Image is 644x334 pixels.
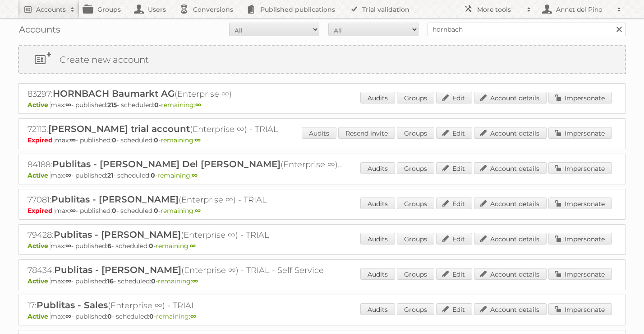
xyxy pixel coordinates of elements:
[28,242,51,250] span: Active
[28,159,343,170] h2: 84188: (Enterprise ∞) - TRIAL - Self Service
[397,268,434,280] a: Groups
[436,162,472,174] a: Edit
[28,207,55,215] span: Expired
[548,233,612,245] a: Impersonate
[28,171,616,179] p: max: - published: - scheduled: -
[51,194,179,205] span: Publitas - [PERSON_NAME]
[436,303,472,315] a: Edit
[436,127,472,139] a: Edit
[65,242,71,250] strong: ∞
[548,127,612,139] a: Impersonate
[158,277,198,285] span: remaining:
[474,92,547,103] a: Account details
[154,101,159,109] strong: 0
[28,277,616,285] p: max: - published: - scheduled: -
[28,229,343,241] h2: 79428: (Enterprise ∞) - TRIAL
[28,171,51,179] span: Active
[151,277,156,285] strong: 0
[397,303,434,315] a: Groups
[161,207,201,215] span: remaining:
[154,207,158,215] strong: 0
[52,159,281,169] span: Publitas - [PERSON_NAME] Del [PERSON_NAME]
[28,207,616,215] p: max: - published: - scheduled: -
[156,312,196,320] span: remaining:
[436,92,472,103] a: Edit
[397,198,434,209] a: Groups
[474,233,547,245] a: Account details
[436,233,472,245] a: Edit
[28,264,343,276] h2: 78434: (Enterprise ∞) - TRIAL - Self Service
[65,277,71,285] strong: ∞
[474,127,547,139] a: Account details
[28,242,616,250] p: max: - published: - scheduled: -
[28,101,51,109] span: Active
[28,136,55,144] span: Expired
[474,303,547,315] a: Account details
[149,242,153,250] strong: 0
[48,123,190,134] span: [PERSON_NAME] trial account
[360,303,395,315] a: Audits
[397,127,434,139] a: Groups
[28,277,51,285] span: Active
[151,171,155,179] strong: 0
[190,242,196,250] strong: ∞
[28,312,51,320] span: Active
[477,5,522,14] h2: More tools
[37,300,108,310] span: Publitas - Sales
[157,171,198,179] span: remaining:
[192,171,198,179] strong: ∞
[195,207,201,215] strong: ∞
[19,46,625,73] a: Create new account
[195,136,201,144] strong: ∞
[360,198,395,209] a: Audits
[70,136,76,144] strong: ∞
[397,162,434,174] a: Groups
[28,194,343,206] h2: 77081: (Enterprise ∞) - TRIAL
[28,312,616,320] p: max: - published: - scheduled: -
[548,162,612,174] a: Impersonate
[397,92,434,103] a: Groups
[397,233,434,245] a: Groups
[107,277,114,285] strong: 16
[28,300,343,311] h2: 17: (Enterprise ∞) - TRIAL
[156,242,196,250] span: remaining:
[161,101,201,109] span: remaining:
[436,198,472,209] a: Edit
[112,136,116,144] strong: 0
[54,264,181,275] span: Publitas - [PERSON_NAME]
[53,88,175,99] span: HORNBACH Baumarkt AG
[28,101,616,109] p: max: - published: - scheduled: -
[107,101,117,109] strong: 215
[302,127,336,139] a: Audits
[548,268,612,280] a: Impersonate
[65,312,71,320] strong: ∞
[436,268,472,280] a: Edit
[107,242,111,250] strong: 6
[554,5,612,14] h2: Annet del Pino
[65,101,71,109] strong: ∞
[54,229,181,240] span: Publitas - [PERSON_NAME]
[474,198,547,209] a: Account details
[28,123,343,135] h2: 72113: (Enterprise ∞) - TRIAL
[548,303,612,315] a: Impersonate
[548,198,612,209] a: Impersonate
[36,5,66,14] h2: Accounts
[112,207,116,215] strong: 0
[70,207,76,215] strong: ∞
[360,92,395,103] a: Audits
[360,233,395,245] a: Audits
[360,268,395,280] a: Audits
[107,312,112,320] strong: 0
[107,171,113,179] strong: 21
[28,88,343,100] h2: 83297: (Enterprise ∞)
[154,136,158,144] strong: 0
[195,101,201,109] strong: ∞
[338,127,395,139] a: Resend invite
[161,136,201,144] span: remaining:
[548,92,612,103] a: Impersonate
[28,136,616,144] p: max: - published: - scheduled: -
[190,312,196,320] strong: ∞
[65,171,71,179] strong: ∞
[192,277,198,285] strong: ∞
[149,312,154,320] strong: 0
